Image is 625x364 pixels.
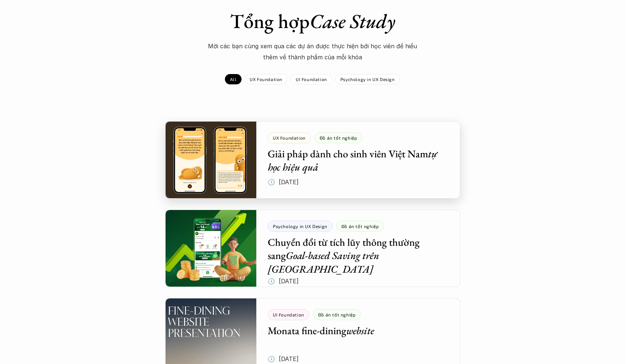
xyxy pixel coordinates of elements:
[340,77,395,82] p: Psychology in UX Design
[250,77,282,82] p: UX Foundation
[184,9,442,33] h1: Tổng hợp
[244,74,288,84] a: UX Foundation
[165,210,460,287] a: Psychology in UX DesignĐồ án tốt nghiệpChuyển đổi từ tích lũy thông thường sangGoal-based Saving ...
[202,41,423,63] p: Mời các bạn cùng xem qua các dự án được thực hiện bới học viên để hiểu thêm về thành phẩm của mỗi...
[310,8,395,34] em: Case Study
[230,77,236,82] p: All
[165,121,460,199] a: UX FoundationĐồ án tốt nghiệpGiải pháp dành cho sinh viên Việt Namtự học hiệu quả🕔 [DATE]
[335,74,400,84] a: Psychology in UX Design
[296,77,327,82] p: UI Foundation
[291,74,332,84] a: UI Foundation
